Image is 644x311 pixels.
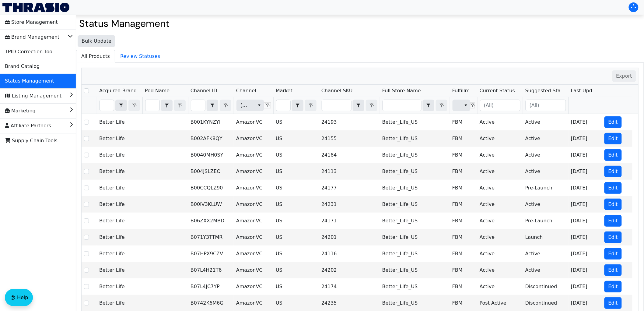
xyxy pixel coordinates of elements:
[608,118,618,126] span: Edit
[188,180,234,196] td: B00CCQLZ90
[322,100,351,111] input: Filter
[84,186,89,190] input: Select Row
[188,114,234,130] td: B001KYNZYI
[569,114,602,130] td: [DATE]
[161,100,173,111] span: Choose Operator
[234,196,273,213] td: AmazonVC
[571,87,600,94] span: Last Update
[450,97,477,114] th: Filter
[319,163,380,180] td: 24113
[255,100,264,111] button: select
[5,76,54,86] span: Status Management
[450,196,477,213] td: FBM
[450,130,477,147] td: FBM
[84,120,89,125] input: Select Row
[5,91,61,101] span: Listing Management
[480,100,520,111] input: (All)
[380,114,450,130] td: Better_Life_US
[569,180,602,196] td: [DATE]
[569,163,602,180] td: [DATE]
[188,196,234,213] td: B00IV3KLUW
[380,229,450,246] td: Better_Life_US
[608,250,618,257] span: Edit
[523,229,569,246] td: Launch
[142,97,188,114] th: Filter
[604,199,622,210] button: Edit
[380,278,450,295] td: Better_Life_US
[161,100,172,111] button: select
[188,278,234,295] td: B07L4JC7YP
[523,97,569,114] th: Filter
[319,147,380,163] td: 24184
[84,301,89,306] input: Select Row
[188,246,234,262] td: B07HPX9CZV
[604,215,622,227] button: Edit
[477,262,523,278] td: Active
[97,229,142,246] td: Better Life
[234,262,273,278] td: AmazonVC
[461,100,470,111] button: select
[319,180,380,196] td: 24177
[319,262,380,278] td: 24202
[188,163,234,180] td: B004JSLZEO
[2,3,69,12] a: Thrasio Logo
[526,100,566,111] input: (All)
[97,97,142,114] th: Filter
[604,149,622,161] button: Edit
[450,147,477,163] td: FBM
[477,213,523,229] td: Active
[480,87,515,94] span: Current Status
[523,262,569,278] td: Active
[292,100,303,111] span: Choose Operator
[234,130,273,147] td: AmazonVC
[608,267,618,274] span: Edit
[523,196,569,213] td: Active
[17,294,28,301] span: Help
[84,153,89,157] input: Select Row
[608,217,618,224] span: Edit
[97,196,142,213] td: Better Life
[450,246,477,262] td: FBM
[380,180,450,196] td: Better_Life_US
[477,246,523,262] td: Active
[380,97,450,114] th: Filter
[97,246,142,262] td: Better Life
[608,201,618,208] span: Edit
[188,262,234,278] td: B07L4H21T6
[234,180,273,196] td: AmazonVC
[234,229,273,246] td: AmazonVC
[234,163,273,180] td: AmazonVC
[234,147,273,163] td: AmazonVC
[84,235,89,240] input: Select Row
[273,196,319,213] td: US
[273,262,319,278] td: US
[273,114,319,130] td: US
[5,32,59,42] span: Brand Management
[319,114,380,130] td: 24193
[234,97,273,114] th: Filter
[191,87,217,94] span: Channel ID
[115,100,127,111] span: Choose Operator
[273,97,319,114] th: Filter
[353,100,364,111] button: select
[5,136,58,146] span: Supply Chain Tools
[321,87,353,94] span: Channel SKU
[604,133,622,144] button: Edit
[5,121,51,131] span: Affiliate Partners
[319,246,380,262] td: 24116
[319,97,380,114] th: Filter
[450,163,477,180] td: FBM
[84,268,89,273] input: Select Row
[276,100,290,111] input: Filter
[477,130,523,147] td: Active
[523,246,569,262] td: Active
[82,37,111,45] span: Bulk Update
[319,229,380,246] td: 24201
[450,278,477,295] td: FBM
[382,87,421,94] span: Full Store Name
[423,100,434,111] span: Choose Operator
[188,130,234,147] td: B002AFK8QY
[273,163,319,180] td: US
[608,234,618,241] span: Edit
[273,180,319,196] td: US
